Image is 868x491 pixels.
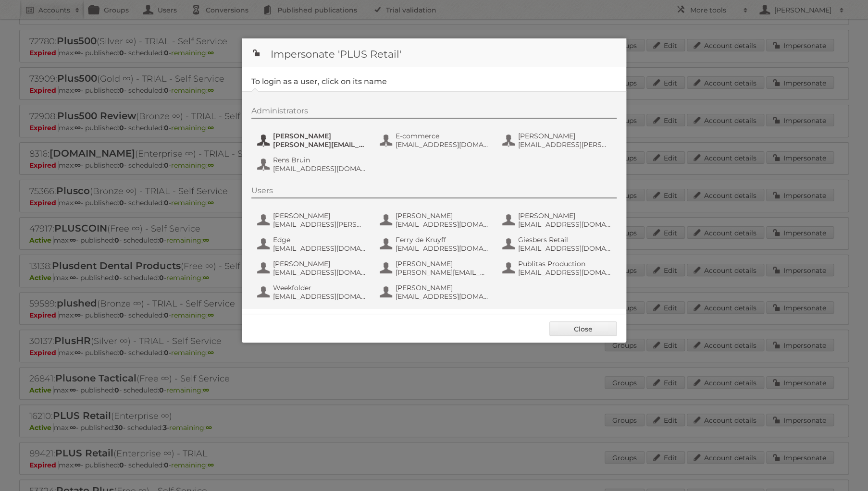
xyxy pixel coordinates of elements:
[379,282,492,302] button: [PERSON_NAME] [EMAIL_ADDRESS][DOMAIN_NAME]
[273,259,366,268] span: [PERSON_NAME]
[379,234,492,254] button: Ferry de Kruyff [EMAIL_ADDRESS][DOMAIN_NAME]
[518,140,611,149] span: [EMAIL_ADDRESS][PERSON_NAME][DOMAIN_NAME]
[518,244,611,253] span: [EMAIL_ADDRESS][DOMAIN_NAME]
[396,244,489,253] span: [EMAIL_ADDRESS][DOMAIN_NAME]
[396,132,489,140] span: E-commerce
[256,258,369,278] button: [PERSON_NAME] [EMAIL_ADDRESS][DOMAIN_NAME]
[396,235,489,244] span: Ferry de Kruyff
[256,282,369,302] button: Weekfolder [EMAIL_ADDRESS][DOMAIN_NAME]
[501,234,614,254] button: Giesbers Retail [EMAIL_ADDRESS][DOMAIN_NAME]
[273,283,366,292] span: Weekfolder
[501,258,614,278] button: Publitas Production [EMAIL_ADDRESS][DOMAIN_NAME]
[273,268,366,277] span: [EMAIL_ADDRESS][DOMAIN_NAME]
[273,220,366,229] span: [EMAIL_ADDRESS][PERSON_NAME][DOMAIN_NAME]
[256,155,369,174] button: Rens Bruin [EMAIL_ADDRESS][DOMAIN_NAME]
[251,106,617,119] div: Administrators
[518,220,611,229] span: [EMAIL_ADDRESS][DOMAIN_NAME]
[256,131,369,150] button: [PERSON_NAME] [PERSON_NAME][EMAIL_ADDRESS][DOMAIN_NAME]
[396,283,489,292] span: [PERSON_NAME]
[396,220,489,229] span: [EMAIL_ADDRESS][DOMAIN_NAME]
[273,156,366,164] span: Rens Bruin
[396,140,489,149] span: [EMAIL_ADDRESS][DOMAIN_NAME]
[251,186,617,198] div: Users
[273,292,366,301] span: [EMAIL_ADDRESS][DOMAIN_NAME]
[273,132,366,140] span: [PERSON_NAME]
[396,292,489,301] span: [EMAIL_ADDRESS][DOMAIN_NAME]
[518,132,611,140] span: [PERSON_NAME]
[379,258,492,278] button: [PERSON_NAME] [PERSON_NAME][EMAIL_ADDRESS][DOMAIN_NAME]
[273,244,366,253] span: [EMAIL_ADDRESS][DOMAIN_NAME]
[549,321,617,336] a: Close
[256,234,369,254] button: Edge [EMAIL_ADDRESS][DOMAIN_NAME]
[242,38,626,67] h1: Impersonate 'PLUS Retail'
[273,211,366,220] span: [PERSON_NAME]
[251,77,387,86] legend: To login as a user, click on its name
[518,235,611,244] span: Giesbers Retail
[379,210,492,230] button: [PERSON_NAME] [EMAIL_ADDRESS][DOMAIN_NAME]
[518,211,611,220] span: [PERSON_NAME]
[379,131,492,150] button: E-commerce [EMAIL_ADDRESS][DOMAIN_NAME]
[396,211,489,220] span: [PERSON_NAME]
[273,164,366,173] span: [EMAIL_ADDRESS][DOMAIN_NAME]
[396,259,489,268] span: [PERSON_NAME]
[256,210,369,230] button: [PERSON_NAME] [EMAIL_ADDRESS][PERSON_NAME][DOMAIN_NAME]
[501,131,614,150] button: [PERSON_NAME] [EMAIL_ADDRESS][PERSON_NAME][DOMAIN_NAME]
[273,140,366,149] span: [PERSON_NAME][EMAIL_ADDRESS][DOMAIN_NAME]
[396,268,489,277] span: [PERSON_NAME][EMAIL_ADDRESS][DOMAIN_NAME]
[518,259,611,268] span: Publitas Production
[518,268,611,277] span: [EMAIL_ADDRESS][DOMAIN_NAME]
[501,210,614,230] button: [PERSON_NAME] [EMAIL_ADDRESS][DOMAIN_NAME]
[273,235,366,244] span: Edge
